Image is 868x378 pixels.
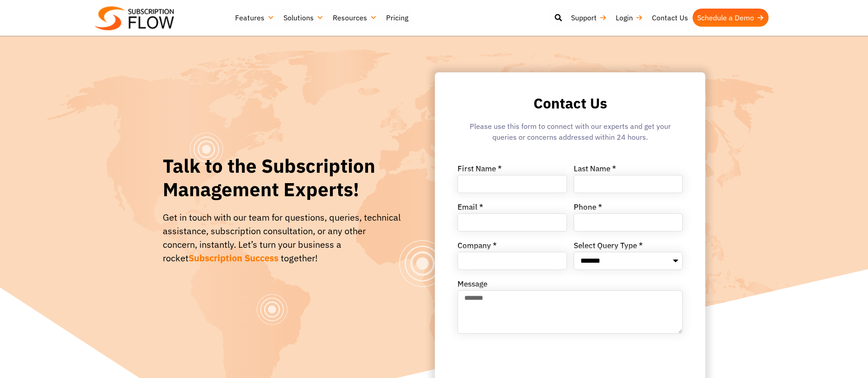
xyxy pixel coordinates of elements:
[163,211,401,265] div: Get in touch with our team for questions, queries, technical assistance, subscription consultatio...
[95,6,174,30] img: Subscriptionflow
[693,9,769,27] a: Schedule a Demo
[382,9,413,27] a: Pricing
[231,9,279,27] a: Features
[458,165,502,175] label: First Name *
[574,165,616,175] label: Last Name *
[458,95,683,112] h2: Contact Us
[574,203,602,213] label: Phone *
[328,9,382,27] a: Resources
[458,203,483,213] label: Email *
[163,154,401,202] h1: Talk to the Subscription Management Experts!
[279,9,328,27] a: Solutions
[566,9,611,27] a: Support
[574,242,643,252] label: Select Query Type *
[458,242,497,252] label: Company *
[647,9,693,27] a: Contact Us
[189,252,278,264] span: Subscription Success
[611,9,647,27] a: Login
[458,280,487,290] label: Message
[458,121,683,147] div: Please use this form to connect with our experts and get your queries or concerns addressed withi...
